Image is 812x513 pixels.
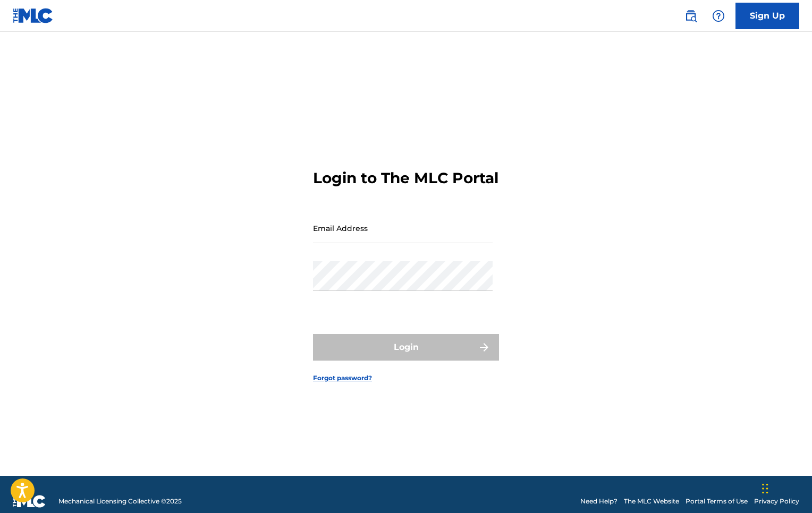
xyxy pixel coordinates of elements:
a: Sign Up [735,3,799,29]
a: Portal Terms of Use [686,497,748,506]
a: Need Help? [580,497,618,506]
div: Help [708,5,729,27]
a: The MLC Website [624,497,679,506]
a: Public Search [680,5,701,27]
img: logo [13,495,46,508]
img: MLC Logo [13,8,54,23]
span: Mechanical Licensing Collective © 2025 [58,497,182,506]
a: Forgot password? [313,373,372,383]
img: help [712,10,725,22]
h3: Login to The MLC Portal [313,169,498,187]
iframe: Chat Widget [759,462,812,513]
div: Drag [762,473,768,505]
img: search [684,10,697,22]
a: Privacy Policy [754,497,799,506]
